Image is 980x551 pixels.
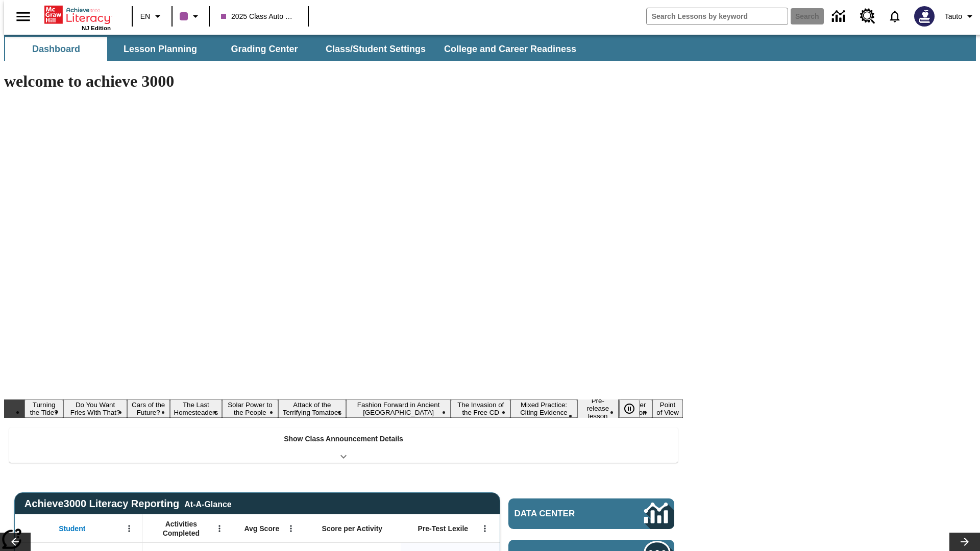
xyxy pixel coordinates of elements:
button: Slide 3 Cars of the Future? [127,399,170,418]
span: Achieve3000 Literacy Reporting [24,498,232,510]
button: Slide 9 Mixed Practice: Citing Evidence [510,399,577,418]
button: Slide 1 Turning the Tide? [24,399,63,418]
button: College and Career Readiness [436,37,584,61]
h1: welcome to achieve 3000 [4,72,683,91]
button: Lesson Planning [109,37,211,61]
button: Slide 4 The Last Homesteaders [170,399,223,418]
span: NJ Edition [82,25,111,31]
button: Select a new avatar [908,3,941,30]
span: Data Center [514,509,610,519]
a: Data Center [826,3,854,31]
button: Pause [619,399,640,418]
img: Avatar [914,6,935,27]
button: Language: EN, Select a language [136,7,168,26]
span: Activities Completed [148,519,215,538]
span: EN [140,11,150,22]
div: SubNavbar [4,37,585,61]
span: Avg Score [244,524,279,533]
a: Home [44,5,111,25]
button: Class/Student Settings [317,37,434,61]
button: Slide 7 Fashion Forward in Ancient Rome [346,399,451,418]
div: SubNavbar [4,35,976,61]
input: search field [647,8,788,24]
button: Open Menu [212,521,227,536]
a: Resource Center, Will open in new tab [854,3,881,30]
div: Pause [619,399,650,418]
div: At-A-Glance [184,498,231,509]
button: Open Menu [283,521,299,536]
button: Slide 6 Attack of the Terrifying Tomatoes [278,399,347,418]
span: Score per Activity [322,524,383,533]
button: Dashboard [5,37,107,61]
button: Slide 8 The Invasion of the Free CD [451,399,510,418]
span: Student [59,524,85,533]
a: Data Center [508,498,674,529]
button: Grading Center [213,37,315,61]
p: Show Class Announcement Details [284,434,403,444]
button: Slide 11 Career Lesson [619,399,652,418]
div: Show Class Announcement Details [9,428,678,463]
span: Tauto [945,11,962,22]
a: Notifications [881,3,908,30]
button: Slide 5 Solar Power to the People [222,399,278,418]
button: Open side menu [8,2,38,32]
button: Slide 12 Point of View [652,399,683,418]
button: Class color is purple. Change class color [176,7,206,26]
div: Home [44,4,111,31]
button: Open Menu [477,521,493,536]
span: Pre-Test Lexile [418,524,469,533]
button: Open Menu [121,521,137,536]
button: Profile/Settings [941,7,980,26]
button: Lesson carousel, Next [949,533,980,551]
button: Slide 2 Do You Want Fries With That? [63,399,127,418]
span: 2025 Class Auto Grade 13 [221,11,297,22]
button: Slide 10 Pre-release lesson [577,395,619,421]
